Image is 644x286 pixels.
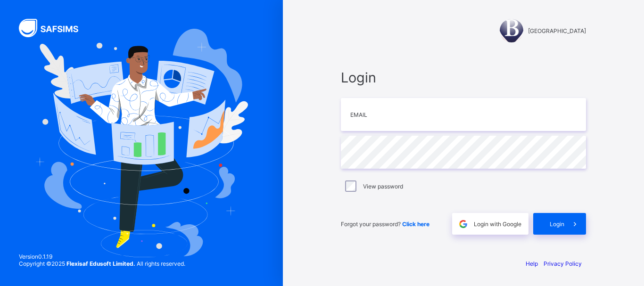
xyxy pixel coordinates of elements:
[402,221,429,228] a: Click here
[19,260,185,267] span: Copyright © 2025 All rights reserved.
[19,19,90,37] img: SAFSIMS Logo
[66,260,135,267] strong: Flexisaf Edusoft Limited.
[363,183,403,190] label: View password
[526,260,538,267] a: Help
[544,260,582,267] a: Privacy Policy
[528,27,586,34] span: [GEOGRAPHIC_DATA]
[474,221,521,228] span: Login with Google
[19,253,185,260] span: Version 0.1.19
[35,29,248,258] img: Hero Image
[341,69,586,86] span: Login
[341,221,429,228] span: Forgot your password?
[550,221,564,228] span: Login
[458,219,469,229] img: google.396cfc9801f0270233282035f929180a.svg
